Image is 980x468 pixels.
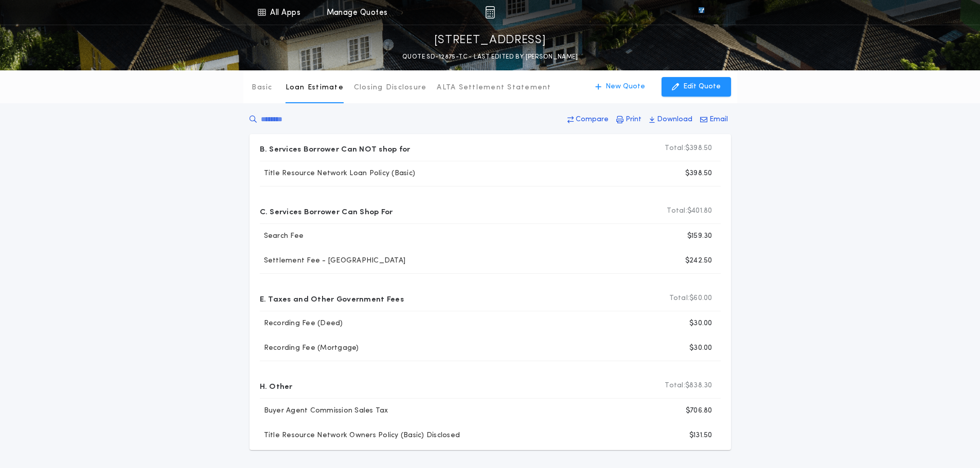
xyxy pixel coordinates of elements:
[685,169,712,179] p: $398.50
[260,256,406,266] p: Settlement Fee - [GEOGRAPHIC_DATA]
[686,406,712,416] p: $706.80
[665,381,712,391] p: $838.30
[402,52,578,62] p: QUOTE SD-12875-TC - LAST EDITED BY [PERSON_NAME]
[689,343,712,353] p: $30.00
[434,32,546,49] p: [STREET_ADDRESS]
[665,381,685,391] b: Total:
[657,115,692,125] p: Download
[667,206,712,216] p: $401.80
[252,83,272,93] p: Basic
[260,406,388,416] p: Buyer Agent Commission Sales Tax
[626,115,642,125] p: Print
[576,115,609,125] p: Compare
[286,83,344,93] p: Loan Estimate
[689,430,712,441] p: $131.50
[665,143,712,154] p: $398.50
[260,430,460,441] p: Title Resource Network Owners Policy (Basic) Disclosed
[437,83,551,93] p: ALTA Settlement Statement
[354,83,427,93] p: Closing Disclosure
[605,82,645,92] p: New Quote
[689,319,712,329] p: $30.00
[260,203,393,219] p: C. Services Borrower Can Shop For
[564,110,612,129] button: Compare
[697,110,731,129] button: Email
[680,7,723,17] img: vs-icon
[667,206,687,216] b: Total:
[260,169,416,179] p: Title Resource Network Loan Policy (Basic)
[485,6,495,18] img: img
[585,77,655,97] button: New Quote
[260,231,304,241] p: Search Fee
[662,77,731,97] button: Edit Quote
[669,293,690,304] b: Total:
[683,82,721,92] p: Edit Quote
[687,231,712,241] p: $159.30
[260,319,343,329] p: Recording Fee (Deed)
[613,110,645,129] button: Print
[260,343,359,353] p: Recording Fee (Mortgage)
[260,140,411,157] p: B. Services Borrower Can NOT shop for
[260,290,404,307] p: E. Taxes and Other Government Fees
[260,378,293,394] p: H. Other
[646,110,696,129] button: Download
[685,256,712,266] p: $242.50
[669,293,712,304] p: $60.00
[665,143,685,154] b: Total:
[709,115,728,125] p: Email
